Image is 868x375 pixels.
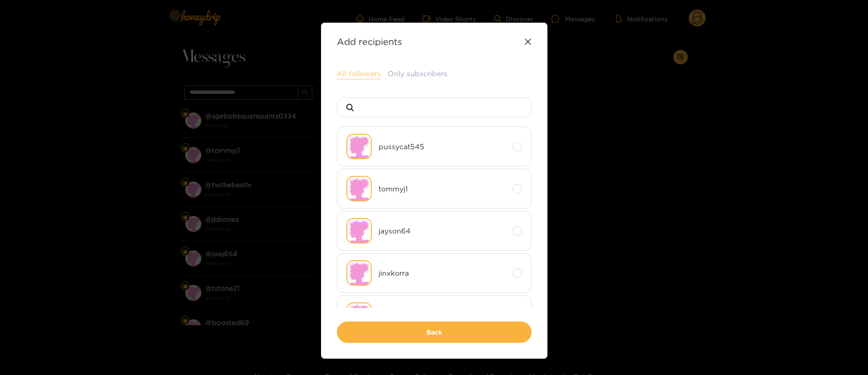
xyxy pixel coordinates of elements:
span: jayson64 [379,226,506,236]
button: All followers [337,68,381,79]
img: no-avatar.png [346,134,372,159]
img: no-avatar.png [346,176,372,201]
span: tommyj1 [379,184,506,194]
button: Only subscribers [388,68,447,79]
strong: Add recipients [337,36,402,47]
img: no-avatar.png [346,218,372,244]
span: jinxkorra [379,268,506,278]
button: Back [337,321,532,343]
img: no-avatar.png [346,260,372,286]
span: pussycat545 [379,141,506,152]
img: no-avatar.png [346,302,372,328]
